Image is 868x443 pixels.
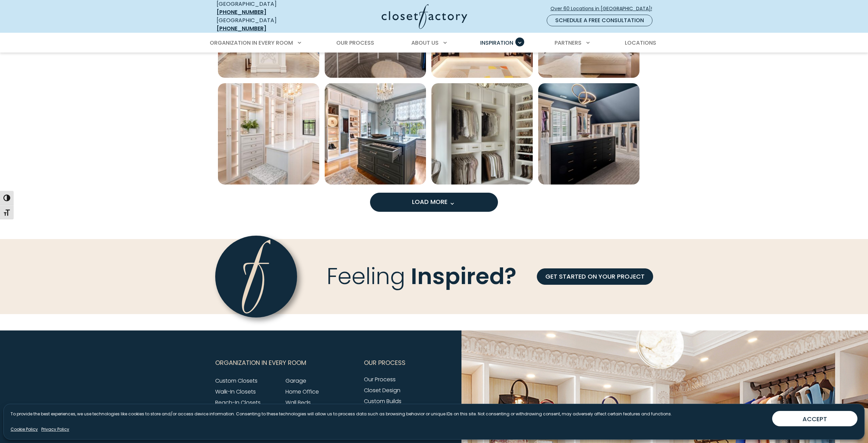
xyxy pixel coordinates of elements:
span: Inspired? [411,261,516,292]
a: Open inspiration gallery to preview enlarged image [218,83,319,184]
span: Partners [555,39,582,47]
a: Open inspiration gallery to preview enlarged image [431,83,533,184]
img: Dressing room featuring central island with velvet jewelry drawers, LED lighting, elite toe stops... [325,83,426,184]
span: Feeling [327,261,405,292]
span: Organization in Every Room [210,39,293,47]
a: Over 60 Locations in [GEOGRAPHIC_DATA]! [550,3,658,15]
a: Our Process [364,375,396,383]
button: ACCEPT [772,411,857,426]
a: Reach-In Closets [215,399,261,407]
a: Open inspiration gallery to preview enlarged image [538,83,639,184]
span: Organization in Every Room [215,354,306,371]
button: Footer Subnav Button - Organization in Every Room [215,354,356,371]
nav: Primary Menu [205,33,663,53]
button: Footer Subnav Button - Our Process [364,354,430,371]
a: Schedule a Free Consultation [547,15,652,26]
span: About Us [411,39,439,47]
span: Locations [625,39,656,47]
a: Home Office [285,388,319,396]
a: Walk-In Closets [215,388,256,396]
a: Wall Beds [285,399,311,407]
a: Cookie Policy [11,426,38,432]
span: Inspiration [480,39,513,47]
a: Custom Closets [215,377,258,385]
button: Load more inspiration gallery images [370,193,498,212]
a: GET STARTED ON YOUR PROJECT [537,268,653,285]
a: Open inspiration gallery to preview enlarged image [325,83,426,184]
a: Custom Builds [364,397,401,405]
span: Load More [412,197,456,206]
a: Closet Design [364,386,400,394]
div: [GEOGRAPHIC_DATA] [217,16,315,33]
a: Privacy Policy [41,426,69,432]
a: [PHONE_NUMBER] [217,25,266,32]
span: Over 60 Locations in [GEOGRAPHIC_DATA]! [550,5,658,12]
a: [PHONE_NUMBER] [217,8,266,16]
img: Wardrobe closet with all glass door fronts and black central island with flat front door faces an... [538,83,639,184]
img: Luxury closet withLED-lit shelving, Raised Panel drawers, a mirrored vanity, and adjustable shoe ... [218,83,319,184]
a: Garage [285,377,306,385]
span: Our Process [336,39,374,47]
span: Our Process [364,354,406,371]
img: White custom closet shelving, open shelving for shoes, and dual hanging sections for a curated wa... [431,83,533,184]
img: Closet Factory Logo [382,4,467,29]
p: To provide the best experiences, we use technologies like cookies to store and/or access device i... [11,411,672,417]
